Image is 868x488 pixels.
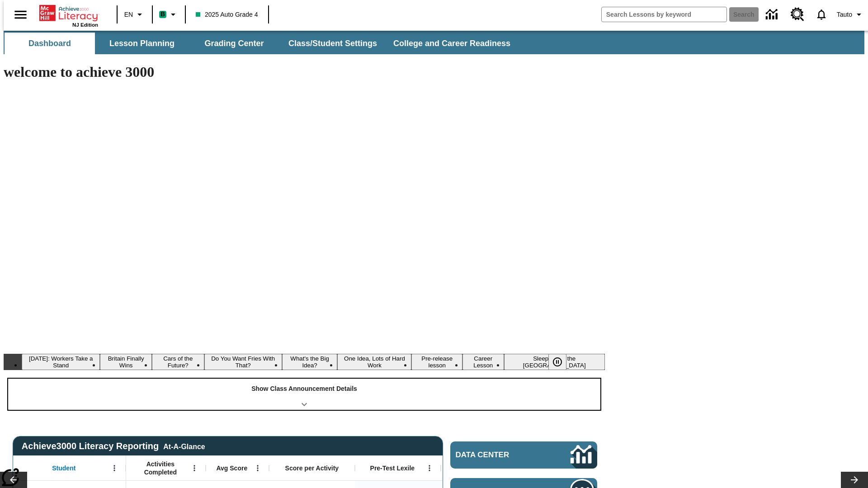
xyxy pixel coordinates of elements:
button: Slide 9 Sleepless in the Animal Kingdom [504,354,605,370]
span: Student [52,464,75,472]
button: Pause [548,354,566,370]
button: Slide 5 What's the Big Idea? [282,354,338,370]
div: At-A-Glance [163,441,205,451]
a: Notifications [810,3,833,26]
input: search field [602,7,726,22]
div: Show Class Announcement Details [8,379,600,410]
div: SubNavbar [4,31,864,54]
h1: welcome to achieve 3000 [4,64,605,80]
button: Slide 8 Career Lesson [462,354,504,370]
p: Show Class Announcement Details [251,384,357,394]
span: Tauto [837,10,852,19]
span: Score per Activity [285,464,339,472]
a: Data Center [760,2,785,27]
button: Slide 6 One Idea, Lots of Hard Work [337,354,411,370]
span: EN [124,10,133,19]
button: Dashboard [5,33,95,54]
button: College and Career Readiness [386,33,518,54]
button: Open Menu [423,461,436,475]
button: Lesson Planning [97,33,187,54]
button: Slide 2 Britain Finally Wins [100,354,151,370]
button: Open Menu [108,461,121,475]
span: Activities Completed [131,460,190,476]
a: Home [39,4,98,22]
button: Language: EN, Select a language [120,6,149,23]
span: Data Center [456,450,540,460]
button: Lesson carousel, Next [841,472,868,488]
button: Slide 7 Pre-release lesson [411,354,462,370]
div: Home [39,3,98,28]
div: SubNavbar [4,33,519,54]
button: Class/Student Settings [281,33,384,54]
button: Boost Class color is mint green. Change class color [156,6,182,23]
span: Avg Score [216,464,247,472]
button: Open Menu [251,461,264,475]
span: Pre-Test Lexile [370,464,415,472]
button: Slide 3 Cars of the Future? [152,354,204,370]
button: Open side menu [7,1,34,28]
span: Achieve3000 Literacy Reporting [22,441,205,451]
button: Grading Center [189,33,279,54]
button: Slide 4 Do You Want Fries With That? [204,354,282,370]
span: NJ Edition [72,22,98,28]
div: Pause [548,354,576,370]
a: Data Center [450,441,597,469]
button: Profile/Settings [833,6,868,23]
a: Resource Center, Will open in new tab [785,2,810,27]
span: B [160,9,165,20]
button: Slide 1 Labor Day: Workers Take a Stand [22,354,100,370]
span: 2025 Auto Grade 4 [196,10,258,19]
button: Open Menu [188,461,201,475]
